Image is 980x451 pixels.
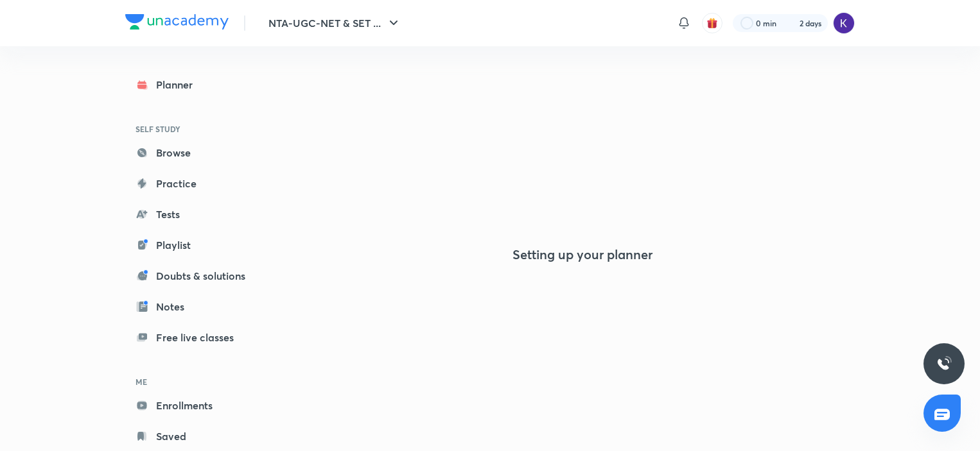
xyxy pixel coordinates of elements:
button: NTA-UGC-NET & SET ... [261,10,409,36]
a: Free live classes [125,325,274,350]
img: avatar [706,17,718,29]
h4: Setting up your planner [512,247,652,262]
a: Browse [125,140,274,166]
h6: SELF STUDY [125,118,274,140]
img: streak [784,17,797,30]
a: Playlist [125,232,274,258]
a: Company Logo [125,14,229,33]
a: Saved [125,423,274,449]
img: Company Logo [125,14,229,30]
a: Notes [125,294,274,319]
a: Doubts & solutions [125,263,274,289]
img: ttu [936,356,952,371]
img: kanishka hemani [833,12,855,34]
h6: ME [125,371,274,393]
a: Practice [125,171,274,196]
button: avatar [702,13,722,33]
a: Planner [125,72,274,98]
a: Enrollments [125,393,274,418]
a: Tests [125,201,274,227]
